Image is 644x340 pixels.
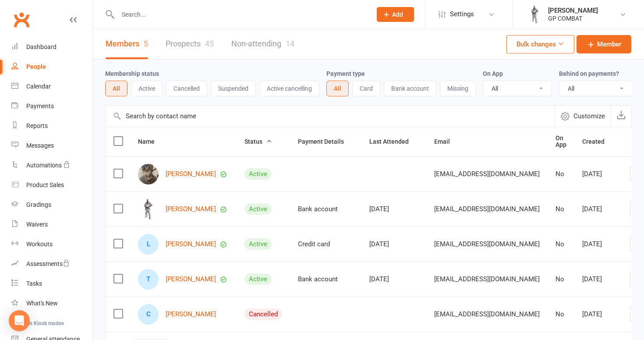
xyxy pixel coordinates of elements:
[26,142,54,149] div: Messages
[369,136,418,147] button: Last Attended
[559,70,619,77] label: Behind on payments?
[11,77,92,96] a: Calendar
[573,111,605,121] span: Customize
[26,201,51,208] div: Gradings
[26,162,62,169] div: Automations
[166,311,216,318] a: [PERSON_NAME]
[597,39,621,50] span: Member
[166,170,216,178] a: [PERSON_NAME]
[434,306,540,322] span: [EMAIL_ADDRESS][DOMAIN_NAME]
[144,39,148,48] div: 5
[548,7,598,14] div: [PERSON_NAME]
[556,311,566,318] div: No
[138,164,159,184] img: Janelle
[286,39,294,48] div: 14
[582,170,614,178] div: [DATE]
[548,127,574,156] th: On App
[298,138,354,145] span: Payment Details
[11,156,92,175] a: Automations
[166,29,214,59] a: Prospects45
[11,116,92,136] a: Reports
[384,81,436,96] button: Bank account
[582,205,614,213] div: [DATE]
[11,215,92,234] a: Waivers
[434,201,540,217] span: [EMAIL_ADDRESS][DOMAIN_NAME]
[231,29,294,59] a: Non-attending14
[244,138,272,145] span: Status
[244,273,272,285] div: Active
[26,63,46,70] div: People
[138,136,164,147] button: Name
[105,81,127,96] button: All
[440,81,476,96] button: Missing
[105,70,159,77] label: Membership status
[26,241,53,248] div: Workouts
[556,241,566,248] div: No
[11,195,92,215] a: Gradings
[26,280,42,287] div: Tasks
[26,103,54,110] div: Payments
[131,81,163,96] button: Active
[166,241,216,248] a: [PERSON_NAME]
[211,81,256,96] button: Suspended
[582,276,614,283] div: [DATE]
[326,70,365,77] label: Payment type
[138,138,164,145] span: Name
[11,254,92,274] a: Assessments
[548,14,598,22] div: GP COMBAT
[26,260,70,267] div: Assessments
[369,205,418,213] div: [DATE]
[582,138,614,145] span: Created
[166,205,216,213] a: [PERSON_NAME]
[582,136,614,147] button: Created
[434,271,540,287] span: [EMAIL_ADDRESS][DOMAIN_NAME]
[166,81,207,96] button: Cancelled
[11,57,92,77] a: People
[11,96,92,116] a: Payments
[352,81,380,96] button: Card
[106,106,555,127] input: Search by contact name
[26,83,51,90] div: Calendar
[11,175,92,195] a: Product Sales
[244,238,272,250] div: Active
[434,136,460,147] button: Email
[434,166,540,182] span: [EMAIL_ADDRESS][DOMAIN_NAME]
[434,236,540,252] span: [EMAIL_ADDRESS][DOMAIN_NAME]
[298,276,354,283] div: Bank account
[506,35,574,53] button: Bulk changes
[450,4,474,24] span: Settings
[577,35,631,53] a: Member
[138,304,159,325] div: Charlene
[166,276,216,283] a: [PERSON_NAME]
[138,269,159,290] div: Tate
[298,136,354,147] button: Payment Details
[369,276,418,283] div: [DATE]
[556,276,566,283] div: No
[26,300,58,307] div: What's New
[434,138,460,145] span: Email
[298,205,354,213] div: Bank account
[392,11,403,18] span: Add
[244,308,282,320] div: Cancelled
[582,311,614,318] div: [DATE]
[377,7,414,22] button: Add
[582,241,614,248] div: [DATE]
[526,6,544,23] img: thumb_image1750126119.png
[556,205,566,213] div: No
[138,234,159,255] div: Liam
[483,70,503,77] label: On App
[11,37,92,57] a: Dashboard
[205,39,214,48] div: 45
[244,168,272,180] div: Active
[556,170,566,178] div: No
[369,241,418,248] div: [DATE]
[244,136,272,147] button: Status
[26,43,57,50] div: Dashboard
[115,8,365,21] input: Search...
[555,106,611,127] button: Customize
[11,136,92,156] a: Messages
[259,81,319,96] button: Active cancelling
[326,81,349,96] button: All
[11,234,92,254] a: Workouts
[26,181,64,188] div: Product Sales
